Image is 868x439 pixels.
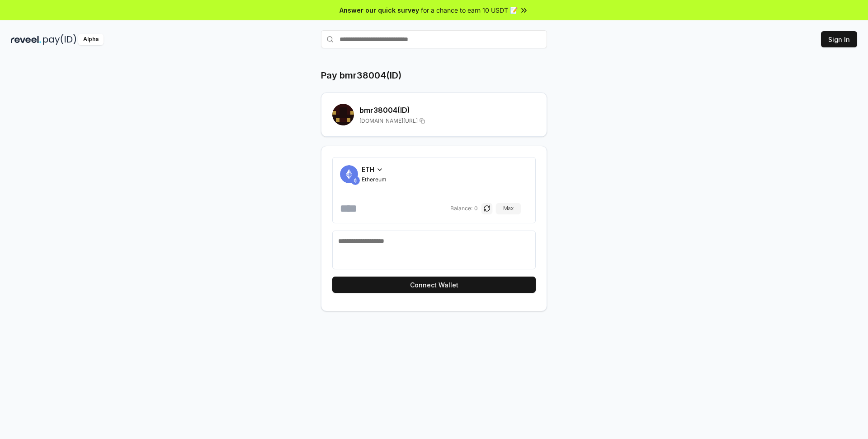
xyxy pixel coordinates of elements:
[359,105,536,116] h2: bmr38004 (ID)
[351,176,360,185] img: ETH.svg
[43,34,76,45] img: pay_id
[359,117,418,125] span: [DOMAIN_NAME][URL]
[450,205,472,212] span: Balance:
[332,277,536,293] button: Connect Wallet
[11,34,41,45] img: reveel_dark
[321,69,401,82] h1: Pay bmr38004(ID)
[821,31,857,47] button: Sign In
[362,176,387,183] span: Ethereum
[421,5,518,15] span: for a chance to earn 10 USDT 📝
[496,203,521,214] button: Max
[340,5,419,15] span: Answer our quick survey
[362,165,374,174] span: ETH
[78,34,104,45] div: Alpha
[474,205,478,212] span: 0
